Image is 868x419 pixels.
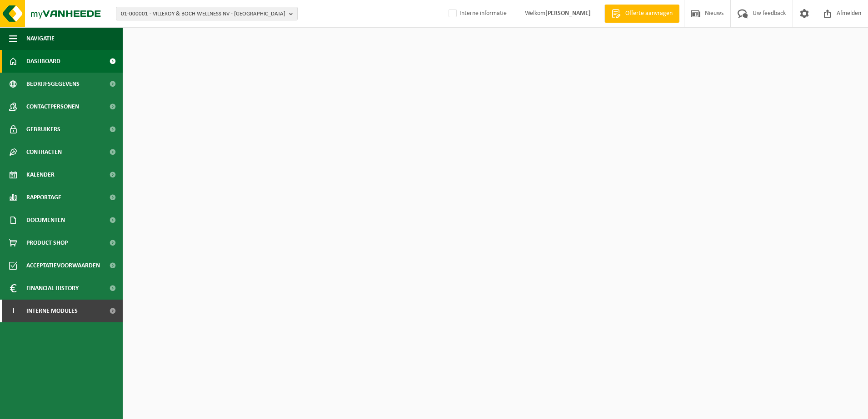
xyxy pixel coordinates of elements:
[26,27,55,50] span: Navigatie
[26,300,78,322] span: Interne modules
[26,277,79,300] span: Financial History
[26,163,55,186] span: Kalender
[9,300,17,322] span: I
[26,73,80,95] span: Bedrijfsgegevens
[121,7,285,21] span: 01-000001 - VILLEROY & BOCH WELLNESS NV - [GEOGRAPHIC_DATA]
[26,209,65,232] span: Documenten
[116,7,298,20] button: 01-000001 - VILLEROY & BOCH WELLNESS NV - [GEOGRAPHIC_DATA]
[447,7,507,20] label: Interne informatie
[604,5,679,23] a: Offerte aanvragen
[26,186,61,209] span: Rapportage
[623,9,675,18] span: Offerte aanvragen
[26,232,68,254] span: Product Shop
[26,254,100,277] span: Acceptatievoorwaarden
[26,50,60,73] span: Dashboard
[26,95,79,118] span: Contactpersonen
[545,10,591,17] strong: [PERSON_NAME]
[26,141,62,163] span: Contracten
[26,118,60,141] span: Gebruikers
